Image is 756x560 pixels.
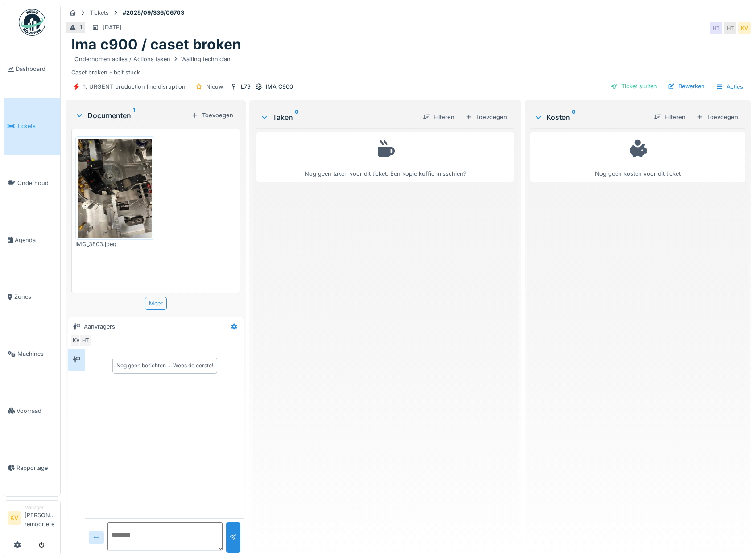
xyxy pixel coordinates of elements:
div: Toevoegen [188,109,237,121]
strong: #2025/09/336/06703 [119,8,188,17]
div: Bewerken [664,80,708,92]
div: Nog geen berichten … Wees de eerste! [116,362,213,370]
div: Toevoegen [693,111,742,123]
div: Nieuw [206,82,223,91]
span: Tickets [17,122,57,130]
li: KV [8,511,21,525]
div: L79 [241,82,251,91]
div: Kosten [534,112,647,123]
div: Meer [145,297,167,310]
span: Zones [14,292,57,301]
div: IMA C900 [266,82,293,91]
li: [PERSON_NAME] remoortere [25,504,57,532]
sup: 0 [572,112,576,123]
div: 1 [80,23,82,32]
span: Voorraad [17,407,57,415]
span: Onderhoud [17,179,57,187]
div: Documenten [75,110,188,121]
a: Rapportage [4,439,60,496]
a: Onderhoud [4,155,60,212]
sup: 1 [133,110,135,121]
a: Dashboard [4,41,60,98]
a: Zones [4,268,60,325]
div: HT [724,22,736,34]
div: IMG_3803.jpeg [75,240,154,248]
div: Tickets [90,8,109,17]
div: Toevoegen [462,111,511,123]
div: KV [70,334,83,347]
img: Badge_color-CXgf-gQk.svg [19,9,45,36]
sup: 0 [295,112,299,123]
span: Machines [17,350,57,358]
div: Nog geen taken voor dit ticket. Een kopje koffie misschien? [262,136,508,178]
a: Voorraad [4,383,60,440]
div: Manager [25,504,57,511]
div: Caset broken - belt stuck [71,54,745,77]
div: Filteren [650,111,689,123]
span: Dashboard [16,65,57,73]
div: Filteren [419,111,458,123]
div: HT [79,334,91,347]
span: Agenda [15,236,57,244]
div: Acties [712,80,747,93]
div: Ticket sluiten [607,80,661,92]
div: Aanvragers [84,322,115,331]
div: Ondernomen acties / Actions taken Waiting technician [74,55,231,63]
span: Rapportage [17,464,57,472]
h1: Ima c900 / caset broken [71,36,241,53]
div: [DATE] [103,23,122,32]
div: 1. URGENT production line disruption [83,82,186,91]
div: HT [710,22,722,34]
a: Machines [4,325,60,383]
a: Agenda [4,211,60,268]
img: h63ktorw8v0wqawdxffrdxuems36 [78,139,152,238]
a: KV Manager[PERSON_NAME] remoortere [8,504,57,534]
div: KV [738,22,751,34]
div: Taken [260,112,415,123]
div: Nog geen kosten voor dit ticket [536,136,739,178]
a: Tickets [4,98,60,155]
